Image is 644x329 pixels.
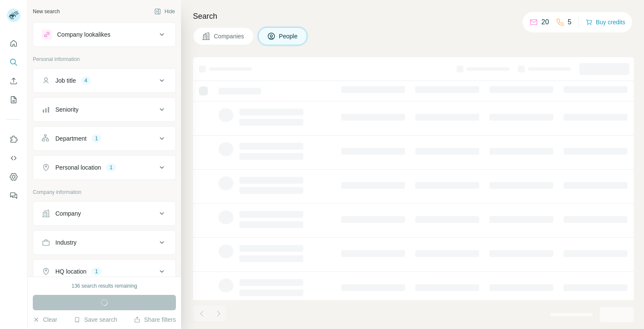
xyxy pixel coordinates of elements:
[7,188,20,203] button: Feedback
[33,55,176,63] p: Personal information
[7,132,20,147] button: Use Surfe on LinkedIn
[33,188,176,196] p: Company information
[193,10,634,22] h4: Search
[586,16,625,28] button: Buy credits
[33,128,175,149] button: Department1
[7,55,20,70] button: Search
[55,238,77,247] div: Industry
[74,315,117,324] button: Save search
[568,17,572,27] p: 5
[541,17,549,27] p: 20
[7,150,20,166] button: Use Surfe API
[55,209,81,218] div: Company
[7,73,20,89] button: Enrich CSV
[33,24,175,45] button: Company lookalikes
[7,169,20,185] button: Dashboard
[134,315,176,324] button: Share filters
[55,76,76,85] div: Job title
[55,163,101,172] div: Personal location
[279,32,299,40] span: People
[81,77,91,84] div: 4
[33,70,175,91] button: Job title4
[214,32,245,40] span: Companies
[7,92,20,107] button: My lists
[92,268,101,275] div: 1
[7,36,20,51] button: Quick start
[148,5,181,18] button: Hide
[33,157,175,178] button: Personal location1
[33,315,57,324] button: Clear
[106,164,116,171] div: 1
[33,99,175,120] button: Seniority
[33,261,175,282] button: HQ location1
[72,282,137,290] div: 136 search results remaining
[57,30,110,39] div: Company lookalikes
[33,232,175,253] button: Industry
[55,267,86,276] div: HQ location
[55,134,86,143] div: Department
[55,105,78,114] div: Seniority
[33,203,175,224] button: Company
[92,135,101,142] div: 1
[33,8,60,15] div: New search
